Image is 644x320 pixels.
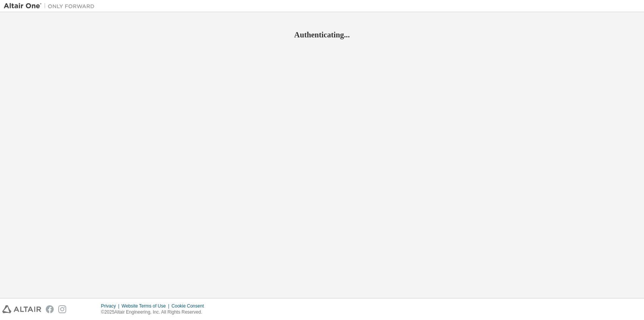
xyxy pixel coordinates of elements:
div: Privacy [101,303,121,309]
img: facebook.svg [46,305,54,313]
p: © 2025 Altair Engineering, Inc. All Rights Reserved. [101,309,208,315]
div: Website Terms of Use [121,303,171,309]
h2: Authenticating... [4,30,640,40]
div: Cookie Consent [171,303,208,309]
img: instagram.svg [58,305,66,313]
img: Altair One [4,2,98,10]
img: altair_logo.svg [2,305,41,313]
